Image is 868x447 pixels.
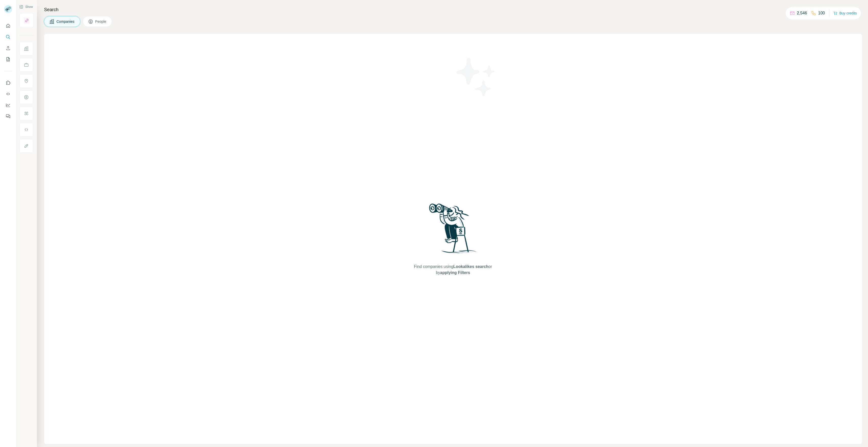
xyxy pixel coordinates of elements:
button: Quick start [4,21,12,30]
button: Dashboard [4,101,12,110]
button: Search [4,32,12,42]
span: Find companies using or by [412,264,493,276]
p: 2,546 [797,10,807,16]
button: Use Surfe on LinkedIn [4,78,12,87]
h4: Search [44,6,862,13]
button: Use Surfe API [4,89,12,99]
img: Surfe Illustration - Woman searching with binoculars [427,202,479,259]
span: Companies [56,19,75,24]
p: 100 [818,10,825,16]
button: Show [16,3,36,11]
button: Enrich CSV [4,44,12,53]
span: Lookalikes search [453,264,489,269]
span: applying Filters [440,270,470,275]
img: Surfe Illustration - Stars [453,54,499,100]
span: People [95,19,107,24]
button: Buy credits [833,10,857,17]
button: Feedback [4,112,12,121]
button: My lists [4,55,12,64]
